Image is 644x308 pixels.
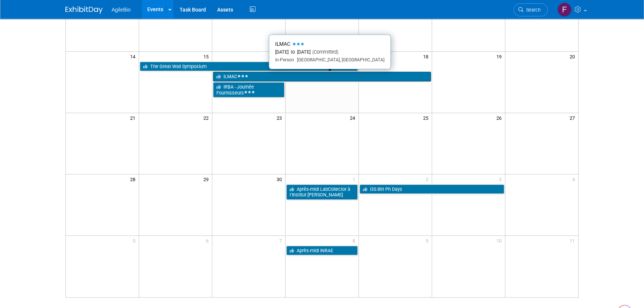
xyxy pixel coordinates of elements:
[275,49,384,55] div: [DATE] to [DATE]
[132,236,139,245] span: 5
[571,174,578,184] span: 4
[360,185,504,194] a: i3S 8th Ph Days
[203,52,212,61] span: 15
[569,52,578,61] span: 20
[513,3,548,16] a: Search
[425,236,432,245] span: 9
[112,7,131,13] span: AgileBio
[496,113,505,122] span: 26
[203,174,212,184] span: 29
[129,174,139,184] span: 28
[278,236,285,245] span: 7
[569,236,578,245] span: 11
[569,113,578,122] span: 27
[524,7,541,13] span: Search
[205,236,212,245] span: 6
[129,52,139,61] span: 14
[422,52,432,61] span: 18
[65,6,103,14] img: ExhibitDay
[352,174,358,184] span: 1
[203,113,212,122] span: 22
[275,57,294,62] span: In-Person
[140,62,358,71] a: The Great Wall Symposium
[425,174,432,184] span: 2
[310,49,338,55] span: (Committed)
[422,113,432,122] span: 25
[286,185,358,200] a: Après-midi LabCollector à l’Institut [PERSON_NAME]
[276,113,285,122] span: 23
[213,82,284,97] a: IRBA - Journée Fournisseurs
[557,3,571,17] img: Fouad Batel
[349,113,358,122] span: 24
[286,246,358,256] a: Après-midi INRAE
[498,174,505,184] span: 3
[213,72,431,81] a: ILMAC
[275,41,290,47] span: ILMAC
[294,57,384,62] span: [GEOGRAPHIC_DATA], [GEOGRAPHIC_DATA]
[496,52,505,61] span: 19
[496,236,505,245] span: 10
[276,174,285,184] span: 30
[129,113,139,122] span: 21
[352,236,358,245] span: 8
